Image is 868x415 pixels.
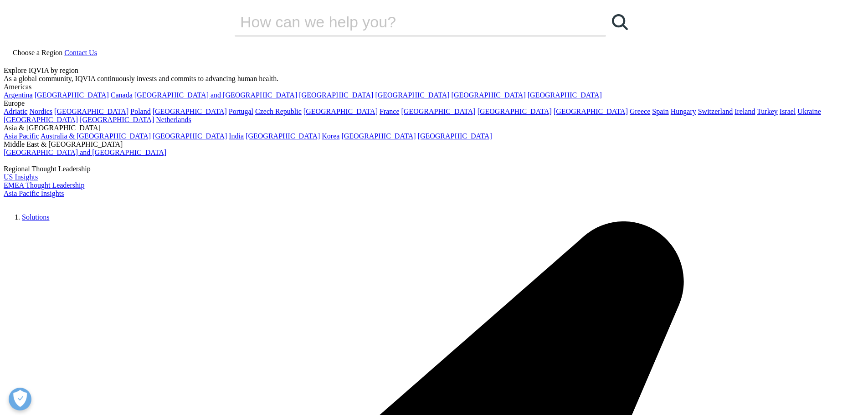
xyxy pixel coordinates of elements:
a: Switzerland [698,108,733,115]
a: Contact Us [64,49,97,56]
a: Nordics [29,108,52,115]
a: Netherlands [156,116,191,123]
a: [GEOGRAPHIC_DATA] [4,116,78,123]
a: Argentina [4,91,33,99]
div: Europe [4,99,864,108]
a: [GEOGRAPHIC_DATA] [35,91,109,99]
a: Ireland [734,108,755,115]
a: Ukraine [797,108,821,115]
a: Hungary [671,108,696,115]
a: Poland [130,108,150,115]
a: [GEOGRAPHIC_DATA] [341,132,416,140]
a: Canada [111,91,133,99]
a: [GEOGRAPHIC_DATA] [418,132,492,140]
button: Open Preferences [9,388,31,410]
a: [GEOGRAPHIC_DATA] and [GEOGRAPHIC_DATA] [134,91,297,99]
a: Czech Republic [255,108,302,115]
a: [GEOGRAPHIC_DATA] [153,108,227,115]
a: [GEOGRAPHIC_DATA] [375,91,449,99]
a: Israel [780,108,796,115]
div: As a global community, IQVIA continuously invests and commits to advancing human health. [4,75,864,83]
div: Americas [4,83,864,91]
a: [GEOGRAPHIC_DATA] [80,116,154,123]
div: Explore IQVIA by region [4,67,864,75]
a: Adriatic [4,108,27,115]
div: Asia & [GEOGRAPHIC_DATA] [4,124,864,132]
span: Choose a Region [13,49,62,56]
a: EMEA Thought Leadership [4,181,84,189]
a: [GEOGRAPHIC_DATA] [452,91,526,99]
a: Spain [652,108,668,115]
a: [GEOGRAPHIC_DATA] [528,91,602,99]
svg: Search [612,14,628,30]
a: [GEOGRAPHIC_DATA] [401,108,476,115]
a: Search [606,8,633,36]
a: [GEOGRAPHIC_DATA] [299,91,373,99]
a: US Insights [4,173,38,181]
a: [GEOGRAPHIC_DATA] [478,108,552,115]
a: [GEOGRAPHIC_DATA] [554,108,628,115]
a: [GEOGRAPHIC_DATA] [303,108,378,115]
a: Turkey [757,108,778,115]
a: [GEOGRAPHIC_DATA] and [GEOGRAPHIC_DATA] [4,149,166,156]
a: [GEOGRAPHIC_DATA] [54,108,128,115]
a: Australia & [GEOGRAPHIC_DATA] [41,132,151,140]
a: Solutions [22,213,49,221]
a: Asia Pacific [4,132,39,140]
a: France [380,108,400,115]
a: Greece [630,108,650,115]
a: [GEOGRAPHIC_DATA] [153,132,227,140]
a: Korea [322,132,339,140]
a: India [229,132,244,140]
a: Asia Pacific Insights [4,190,64,197]
div: Middle East & [GEOGRAPHIC_DATA] [4,140,864,149]
input: Search [235,8,580,36]
div: Regional Thought Leadership [4,165,864,173]
a: Portugal [229,108,253,115]
a: [GEOGRAPHIC_DATA] [246,132,320,140]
